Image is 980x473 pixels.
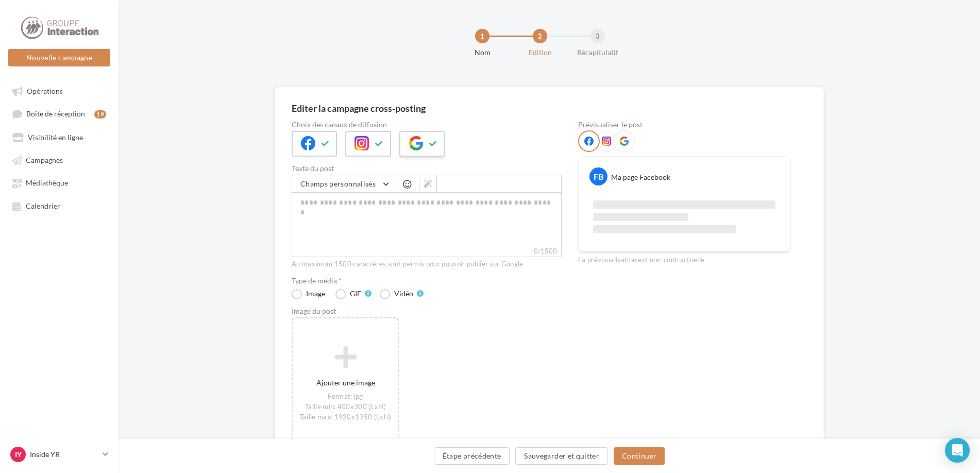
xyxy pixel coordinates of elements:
[15,449,22,460] span: IY
[6,81,112,100] a: Opérations
[292,175,395,193] button: Champs personnalisés
[292,104,426,113] div: Editer la campagne cross-posting
[30,449,98,460] p: Inside YR
[292,277,562,284] label: Type de média *
[945,438,970,463] div: Open Intercom Messenger
[27,87,63,95] span: Opérations
[533,29,547,43] div: 2
[28,133,83,142] span: Visibilité en ligne
[6,196,112,215] a: Calendrier
[292,308,562,315] div: Image du post
[26,156,63,164] span: Campagnes
[6,173,112,192] a: Médiathèque
[434,447,510,465] button: Étape précédente
[26,201,60,210] span: Calendrier
[94,110,106,119] div: 19
[475,29,489,43] div: 1
[515,447,608,465] button: Sauvegarder et quitter
[26,179,68,188] span: Médiathèque
[292,246,562,257] label: 0/1500
[292,121,562,128] label: Choix des canaux de diffusion
[578,251,790,265] div: La prévisualisation est non-contractuelle
[292,260,562,269] div: Au maximum 1500 caractères sont permis pour pouvoir publier sur Google
[614,447,665,465] button: Continuer
[350,290,361,297] div: GIF
[578,121,790,128] div: Prévisualiser le post
[6,150,112,169] a: Campagnes
[6,128,112,146] a: Visibilité en ligne
[300,179,376,188] span: Champs personnalisés
[565,47,631,58] div: Récapitulatif
[507,47,573,58] div: Edition
[8,445,110,464] a: IY Inside YR
[449,47,515,58] div: Nom
[589,167,607,185] div: FB
[292,165,562,172] label: Texte du post
[26,110,85,119] span: Boîte de réception
[611,172,670,182] div: Ma page Facebook
[306,290,325,297] div: Image
[6,104,112,123] a: Boîte de réception19
[394,290,413,297] div: Vidéo
[8,49,110,66] button: Nouvelle campagne
[590,29,605,43] div: 3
